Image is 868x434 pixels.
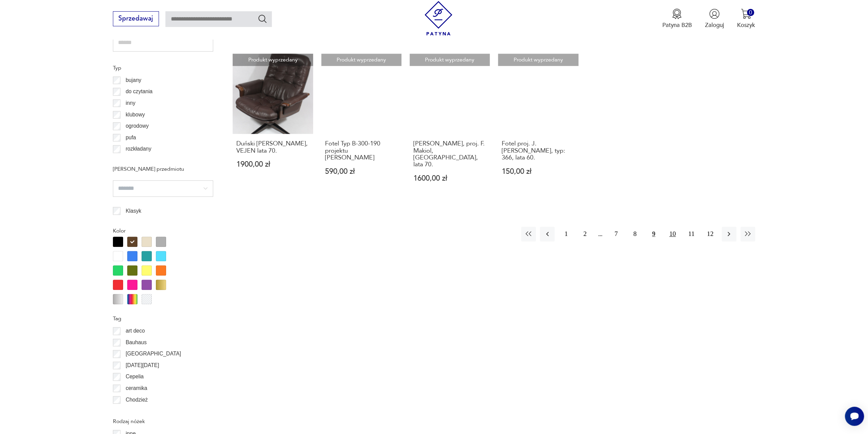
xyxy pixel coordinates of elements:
[845,407,864,426] iframe: Smartsupp widget button
[126,372,144,381] p: Cepelia
[126,338,147,347] p: Bauhaus
[126,76,141,85] p: bujany
[413,140,486,168] h3: [PERSON_NAME], proj. F. Makiol, [GEOGRAPHIC_DATA], lata 70.
[662,9,692,29] button: Patyna B2B
[233,54,313,198] a: Produkt wyprzedanyDuński fotel G. THAMS, VEJEN lata 70.Duński [PERSON_NAME], VEJEN lata 70.1900,0...
[113,64,213,72] p: Typ
[126,87,152,96] p: do czytania
[413,175,486,182] p: 1600,00 zł
[113,16,159,22] a: Sprzedawaj
[325,168,398,175] p: 590,00 zł
[126,361,159,370] p: [DATE][DATE]
[498,54,578,198] a: Produkt wyprzedanyFotel proj. J. Chierowski, typ: 366, lata 60.Fotel proj. J. [PERSON_NAME], typ:...
[126,407,146,416] p: Ćmielów
[126,144,151,153] p: rozkładany
[126,133,136,142] p: pufa
[236,161,309,168] p: 1900,00 zł
[113,11,159,26] button: Sprzedawaj
[502,140,575,161] h3: Fotel proj. J. [PERSON_NAME], typ: 366, lata 60.
[709,9,720,19] img: Ikonka użytkownika
[126,349,181,358] p: [GEOGRAPHIC_DATA]
[705,9,724,29] button: Zaloguj
[126,395,148,404] p: Chodzież
[126,326,145,335] p: art deco
[421,1,456,36] img: Patyna - sklep z meblami i dekoracjami vintage
[662,21,692,29] p: Patyna B2B
[321,54,401,198] a: Produkt wyprzedanyFotel Typ B-300-190 projektu Henryka LisaFotel Typ B-300-190 projektu [PERSON_N...
[705,21,724,29] p: Zaloguj
[747,9,754,16] div: 0
[126,122,149,130] p: ogrodowy
[737,21,755,29] p: Koszyk
[325,140,398,161] h3: Fotel Typ B-300-190 projektu [PERSON_NAME]
[502,168,575,175] p: 150,00 zł
[113,314,213,323] p: Tag
[410,54,490,198] a: Produkt wyprzedanyFotel Girsberger, proj. F. Makiol, Szwajcaria, lata 70.[PERSON_NAME], proj. F. ...
[113,165,213,173] p: [PERSON_NAME] przedmiotu
[577,227,592,241] button: 2
[236,140,309,154] h3: Duński [PERSON_NAME], VEJEN lata 70.
[258,14,267,24] button: Szukaj
[126,207,141,215] p: Klasyk
[113,417,213,426] p: Rodzaj nóżek
[559,227,573,241] button: 1
[126,99,135,108] p: inny
[684,227,698,241] button: 11
[609,227,623,241] button: 7
[703,227,718,241] button: 12
[737,9,755,29] button: 0Koszyk
[665,227,680,241] button: 10
[628,227,642,241] button: 8
[126,110,145,119] p: klubowy
[126,384,147,393] p: ceramika
[672,9,682,19] img: Ikona medalu
[662,9,692,29] a: Ikona medaluPatyna B2B
[741,9,751,19] img: Ikona koszyka
[646,227,661,241] button: 9
[113,226,213,235] p: Kolor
